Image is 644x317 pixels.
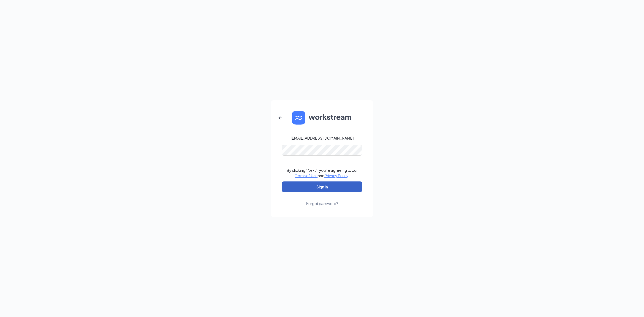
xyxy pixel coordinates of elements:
button: ArrowLeftNew [274,111,287,124]
a: Privacy Policy [324,173,348,178]
img: WS logo and Workstream text [292,111,352,125]
svg: ArrowLeftNew [277,115,283,121]
div: [EMAIL_ADDRESS][DOMAIN_NAME] [291,135,354,141]
div: Forgot password? [306,201,338,206]
a: Forgot password? [306,192,338,206]
a: Terms of Use [295,173,318,178]
div: By clicking "Next", you're agreeing to our and . [287,167,358,178]
button: Sign In [282,181,362,192]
